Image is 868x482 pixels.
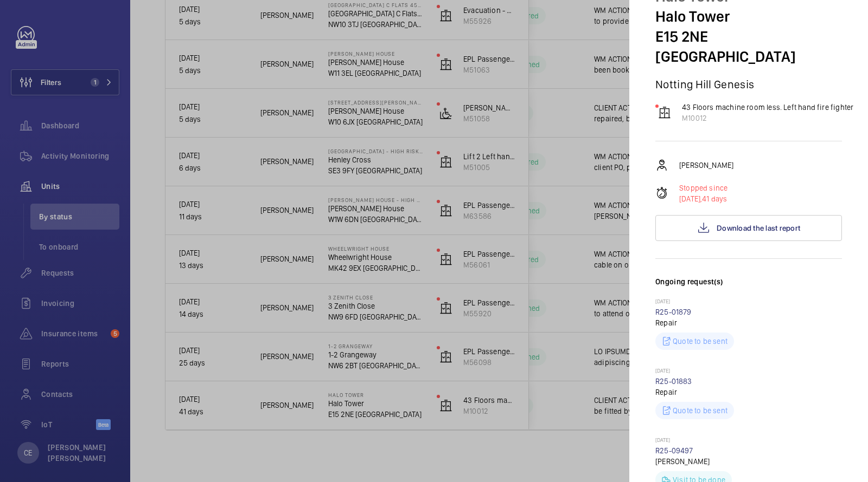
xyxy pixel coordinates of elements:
[655,317,842,328] p: Repair
[679,183,727,193] p: Stopped since
[655,387,842,398] p: Repair
[658,106,671,119] img: elevator.svg
[673,336,727,347] p: Quote to be sent
[655,298,842,307] p: [DATE]
[655,446,693,455] a: R25-09497
[673,405,727,416] p: Quote to be sent
[655,437,842,445] p: [DATE]
[682,102,853,113] p: 43 Floors machine room less. Left hand fire fighter
[655,215,842,241] button: Download the last report
[679,194,702,203] span: [DATE],
[682,113,853,123] p: M10012
[655,27,842,67] p: E15 2NE [GEOGRAPHIC_DATA]
[655,308,692,316] a: R25-01879
[655,77,842,91] p: Notting Hill Genesis
[655,6,842,27] p: Halo Tower
[655,276,842,298] h3: Ongoing request(s)
[655,456,842,467] p: [PERSON_NAME]
[679,193,727,204] p: 41 days
[679,160,733,171] p: [PERSON_NAME]
[655,367,842,376] p: [DATE]
[717,224,800,232] span: Download the last report
[655,377,692,386] a: R25-01883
